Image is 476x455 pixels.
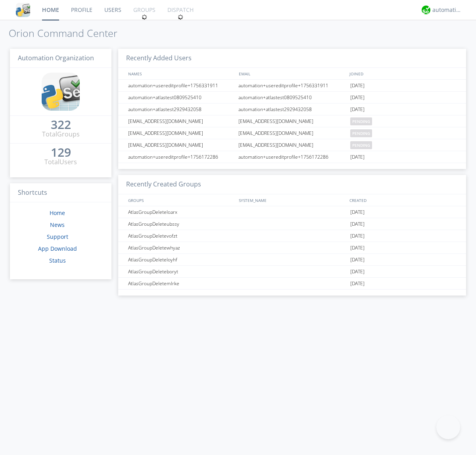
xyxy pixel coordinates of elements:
[236,139,348,151] div: [EMAIL_ADDRESS][DOMAIN_NAME]
[126,194,235,206] div: GROUPS
[126,218,236,230] div: AtlasGroupDeleteubssy
[18,54,94,62] span: Automation Organization
[126,278,236,289] div: AtlasGroupDeletemlrke
[236,104,348,115] div: automation+atlastest2929432058
[118,80,466,92] a: automation+usereditprofile+1756331911automation+usereditprofile+1756331911[DATE]
[51,148,71,156] div: 129
[118,230,466,242] a: AtlasGroupDeletevofzt[DATE]
[118,242,466,254] a: AtlasGroupDeletewhyaz[DATE]
[432,6,462,14] div: automation+atlas
[47,233,68,240] a: Support
[350,129,372,137] span: pending
[236,151,348,163] div: automation+usereditprofile+1756172286
[126,115,236,127] div: [EMAIL_ADDRESS][DOMAIN_NAME]
[236,115,348,127] div: [EMAIL_ADDRESS][DOMAIN_NAME]
[38,245,77,252] a: App Download
[350,230,365,242] span: [DATE]
[350,218,365,230] span: [DATE]
[51,148,71,157] a: 129
[142,14,147,20] img: spin.svg
[118,278,466,290] a: AtlasGroupDeletemlrke[DATE]
[350,92,365,104] span: [DATE]
[350,278,365,290] span: [DATE]
[178,14,183,20] img: spin.svg
[126,139,236,151] div: [EMAIL_ADDRESS][DOMAIN_NAME]
[236,80,348,91] div: automation+usereditprofile+1756331911
[118,115,466,127] a: [EMAIL_ADDRESS][DOMAIN_NAME][EMAIL_ADDRESS][DOMAIN_NAME]pending
[350,206,365,218] span: [DATE]
[126,92,236,103] div: automation+atlastest0809525410
[350,141,372,149] span: pending
[118,139,466,151] a: [EMAIL_ADDRESS][DOMAIN_NAME][EMAIL_ADDRESS][DOMAIN_NAME]pending
[236,127,348,139] div: [EMAIL_ADDRESS][DOMAIN_NAME]
[126,127,236,139] div: [EMAIL_ADDRESS][DOMAIN_NAME]
[118,206,466,218] a: AtlasGroupDeleteloarx[DATE]
[350,151,365,163] span: [DATE]
[126,230,236,242] div: AtlasGroupDeletevofzt
[126,254,236,265] div: AtlasGroupDeleteloyhf
[347,194,459,206] div: CREATED
[350,104,365,115] span: [DATE]
[50,209,65,217] a: Home
[126,266,236,277] div: AtlasGroupDeleteboryt
[118,254,466,266] a: AtlasGroupDeleteloyhf[DATE]
[350,242,365,254] span: [DATE]
[118,218,466,230] a: AtlasGroupDeleteubssy[DATE]
[51,121,71,130] a: 322
[118,127,466,139] a: [EMAIL_ADDRESS][DOMAIN_NAME][EMAIL_ADDRESS][DOMAIN_NAME]pending
[42,130,80,139] div: Total Groups
[350,254,365,266] span: [DATE]
[237,68,347,79] div: EMAIL
[126,242,236,253] div: AtlasGroupDeletewhyaz
[350,80,365,92] span: [DATE]
[118,151,466,163] a: automation+usereditprofile+1756172286automation+usereditprofile+1756172286[DATE]
[126,206,236,218] div: AtlasGroupDeleteloarx
[126,151,236,163] div: automation+usereditprofile+1756172286
[50,221,65,228] a: News
[350,117,372,125] span: pending
[118,92,466,104] a: automation+atlastest0809525410automation+atlastest0809525410[DATE]
[126,68,235,79] div: NAMES
[350,266,365,278] span: [DATE]
[44,157,77,167] div: Total Users
[51,121,71,129] div: 322
[436,415,460,439] iframe: Toggle Customer Support
[42,73,80,111] img: cddb5a64eb264b2086981ab96f4c1ba7
[49,257,66,264] a: Status
[126,80,236,91] div: automation+usereditprofile+1756331911
[118,175,466,194] h3: Recently Created Groups
[237,194,347,206] div: SYSTEM_NAME
[118,104,466,115] a: automation+atlastest2929432058automation+atlastest2929432058[DATE]
[347,68,459,79] div: JOINED
[126,104,236,115] div: automation+atlastest2929432058
[236,92,348,103] div: automation+atlastest0809525410
[118,266,466,278] a: AtlasGroupDeleteboryt[DATE]
[422,6,430,14] img: d2d01cd9b4174d08988066c6d424eccd
[10,183,111,203] h3: Shortcuts
[16,3,30,17] img: cddb5a64eb264b2086981ab96f4c1ba7
[118,49,466,68] h3: Recently Added Users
